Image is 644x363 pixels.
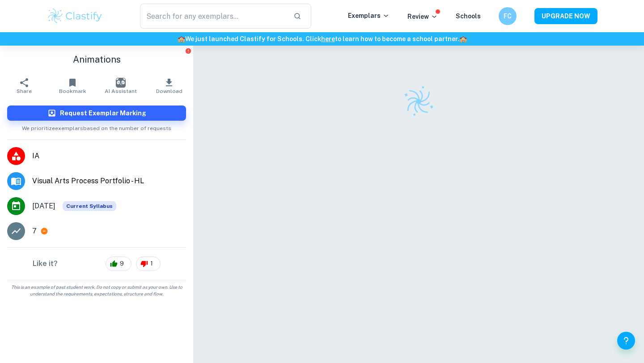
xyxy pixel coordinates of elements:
span: 1 [145,259,158,268]
button: Request Exemplar Marking [7,106,186,121]
p: Exemplars [348,11,390,21]
h6: Request Exemplar Marking [60,108,146,118]
span: Download [156,88,182,94]
h6: Like it? [33,258,58,269]
button: FC [499,7,517,25]
img: Clastify logo [47,7,103,25]
button: Help and Feedback [617,332,635,350]
p: Review [407,12,438,21]
button: UPGRADE NOW [534,8,597,24]
button: Report issue [185,47,191,54]
div: This exemplar is based on the current syllabus. Feel free to refer to it for inspiration/ideas wh... [63,201,116,211]
span: Current Syllabus [63,201,116,211]
div: 9 [106,257,131,271]
div: 1 [136,257,161,271]
span: IA [32,151,186,161]
span: Share [17,88,32,94]
span: Visual Arts Process Portfolio - HL [32,176,186,186]
span: Bookmark [59,88,86,94]
h6: FC [503,11,513,21]
span: We prioritize exemplars based on the number of requests [22,121,171,132]
button: Bookmark [48,73,97,98]
span: This is an example of past student work. Do not copy or submit as your own. Use to understand the... [4,284,190,297]
a: Schools [456,13,481,20]
span: AI Assistant [105,88,137,94]
span: 🏫 [459,35,467,42]
h1: Animations [7,53,186,66]
span: [DATE] [32,201,55,211]
a: here [321,35,335,42]
button: Download [145,73,193,98]
img: Clastify logo [398,81,440,122]
h6: We just launched Clastify for Schools. Click to learn how to become a school partner. [2,34,642,44]
button: AI Assistant [97,73,145,98]
span: 9 [115,259,129,268]
p: 7 [32,226,37,236]
input: Search for any exemplars... [140,4,286,29]
img: AI Assistant [116,78,126,88]
span: 🏫 [178,35,185,42]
